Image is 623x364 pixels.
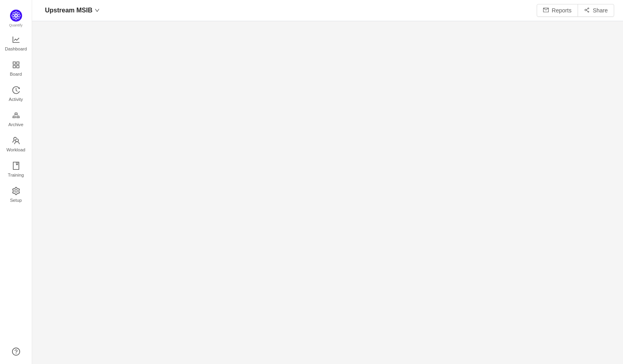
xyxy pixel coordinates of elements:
span: Activity [9,91,23,107]
button: icon: mailReports [537,4,578,17]
i: icon: book [12,162,20,170]
a: Board [12,61,20,77]
i: icon: team [12,137,20,145]
span: Training [8,167,24,183]
button: icon: share-altShare [578,4,614,17]
i: icon: appstore [12,61,20,69]
a: Activity [12,86,20,103]
i: icon: history [12,86,20,94]
span: Workload [6,142,25,158]
span: Upstream MSIB [45,4,92,17]
i: icon: down [95,8,100,13]
span: Board [10,66,22,82]
a: Archive [12,112,20,128]
a: Training [12,162,20,178]
span: Dashboard [5,41,27,57]
a: icon: question-circle [12,348,20,356]
span: Archive [8,117,23,133]
img: Quantify [10,10,22,22]
i: icon: line-chart [12,36,20,44]
a: Setup [12,187,20,203]
span: Setup [10,192,22,208]
a: Dashboard [12,36,20,52]
i: icon: gold [12,111,20,119]
span: Quantify [9,23,23,27]
a: Workload [12,137,20,153]
i: icon: setting [12,187,20,195]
